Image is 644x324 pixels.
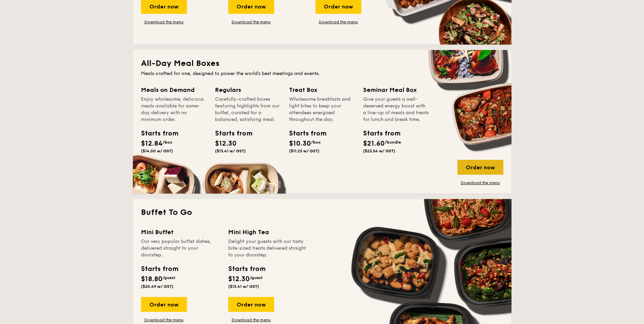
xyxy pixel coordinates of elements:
div: Order now [228,297,274,312]
div: Delight your guests with our tasty bite-sized treats delivered straight to your doorstep. [228,238,307,258]
a: Download the menu [315,19,361,25]
div: Starts from [141,264,178,274]
span: /bundle [385,140,401,145]
div: Starts from [215,128,245,139]
span: $12.84 [141,140,163,148]
span: ($11.23 w/ GST) [289,149,319,153]
span: ($13.41 w/ GST) [215,149,246,153]
a: Download the menu [141,19,187,25]
div: Treat Box [289,85,355,95]
h2: All-Day Meal Boxes [141,58,503,69]
span: ($14.00 w/ GST) [141,149,173,153]
span: ($13.41 w/ GST) [228,284,259,289]
div: Starts from [289,128,319,139]
span: /guest [163,275,175,280]
span: /box [311,140,321,145]
div: Enjoy wholesome, delicious meals available for same-day delivery with no minimum order. [141,96,207,123]
h2: Buffet To Go [141,207,503,218]
div: Mini High Tea [228,227,307,237]
div: Regulars [215,85,281,95]
div: Meals on Demand [141,85,207,95]
div: Order now [141,297,187,312]
div: Starts from [228,264,265,274]
span: $12.30 [228,275,250,283]
div: Order now [457,160,503,175]
div: Our very popular buffet dishes, delivered straight to your doorstep. [141,238,220,258]
span: $21.60 [363,140,385,148]
span: $12.30 [215,140,237,148]
div: Seminar Meal Box [363,85,429,95]
div: Give your guests a well-deserved energy boost with a line-up of meals and treats for lunch and br... [363,96,429,123]
span: $18.80 [141,275,163,283]
div: Starts from [141,128,171,139]
span: /box [163,140,172,145]
div: Starts from [363,128,393,139]
a: Download the menu [457,180,503,185]
span: ($20.49 w/ GST) [141,284,173,289]
span: ($23.54 w/ GST) [363,149,395,153]
div: Carefully-crafted boxes featuring highlights from our buffet, curated for a balanced, satisfying ... [215,96,281,123]
span: $10.30 [289,140,311,148]
div: Wholesome breakfasts and light bites to keep your attendees energised throughout the day. [289,96,355,123]
a: Download the menu [228,19,274,25]
span: /guest [250,275,263,280]
a: Download the menu [141,317,187,323]
div: Mini Buffet [141,227,220,237]
div: Meals crafted for one, designed to power the world's best meetings and events. [141,70,503,77]
a: Download the menu [228,317,274,323]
